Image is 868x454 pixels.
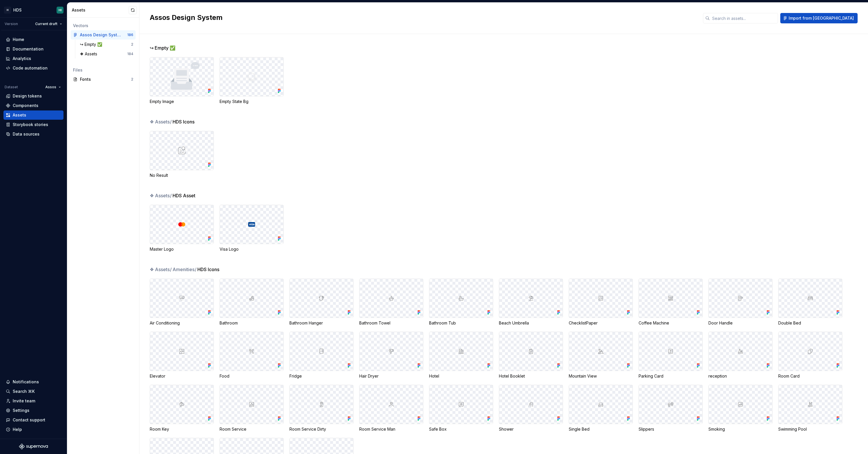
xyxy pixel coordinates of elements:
div: Double Bed [778,320,842,326]
div: Contact support [13,417,45,423]
a: Components [3,101,63,110]
div: reception [708,373,772,379]
button: Notifications [3,377,63,387]
div: Mountain View [569,373,633,379]
button: Search ⌘K [3,387,63,396]
span: / [195,267,197,272]
div: 186 [127,33,133,37]
span: ❖ Assets [150,192,172,199]
div: HDS [13,7,22,13]
div: Code automation [13,65,48,71]
div: Hair Dryer [359,373,423,379]
div: Bathroom Hanger [289,320,353,326]
span: / [170,193,172,198]
div: HI [59,8,62,12]
span: Amenities [173,266,197,273]
div: Invite team [13,398,35,404]
div: Room Service Dirty [289,426,353,432]
div: Design tokens [13,93,42,99]
div: Version [5,22,18,26]
input: Search in assets... [710,13,778,23]
button: Assos [43,83,63,91]
button: HHDSHI [1,4,66,16]
div: Slippers [639,426,703,432]
a: ❖ Assets184 [78,49,136,59]
div: 184 [127,52,133,56]
div: Shower [499,426,563,432]
a: Fonts2 [71,75,136,84]
div: Elevator [150,373,214,379]
div: 2 [131,42,133,47]
span: HDS Icons [197,266,219,273]
div: Vectors [73,23,133,29]
div: Hotel [429,373,493,379]
a: Assets [3,110,63,120]
div: 2 [131,77,133,82]
div: Data sources [13,131,40,137]
div: Room Key [150,426,214,432]
div: Room Service Man [359,426,423,432]
div: Air Conditioning [150,320,214,326]
a: ↪ Empty ✅2 [78,40,136,49]
span: ❖ Assets [150,266,172,273]
div: Components [13,103,38,108]
span: / [170,267,172,272]
div: Visa Logo [220,246,284,252]
div: No Result [150,172,214,178]
div: Search ⌘K [13,389,35,394]
div: ChecklistPaper [569,320,633,326]
div: Fridge [289,373,353,379]
a: Design tokens [3,91,63,101]
a: Storybook stories [3,120,63,129]
div: Notifications [13,379,39,385]
a: Home [3,35,63,44]
span: ↪ Empty ✅ [150,44,175,51]
div: ↪ Empty ✅ [80,42,104,47]
div: Empty State Bg [220,99,284,104]
div: Assets [13,112,26,118]
span: Import from [GEOGRAPHIC_DATA] [789,15,854,21]
span: HDS Icons [173,118,194,125]
div: Documentation [13,46,44,52]
a: Code automation [3,63,63,73]
div: Master Logo [150,246,214,252]
div: ❖ Assets [80,51,100,57]
button: Import from [GEOGRAPHIC_DATA] [780,13,858,23]
button: Help [3,425,63,434]
div: Dataset [5,85,18,89]
div: Beach Umbrella [499,320,563,326]
div: Bathroom Towel [359,320,423,326]
div: Food [220,373,284,379]
div: Bathroom [220,320,284,326]
div: Door Handle [708,320,772,326]
a: Data sources [3,130,63,139]
div: Assets [72,7,129,13]
a: Invite team [3,396,63,406]
a: Documentation [3,44,63,54]
a: Analytics [3,54,63,63]
button: Current draft [33,20,65,28]
div: Home [13,37,24,42]
span: HDS Asset [173,192,195,199]
div: Assos Design System [80,32,123,38]
a: Settings [3,406,63,415]
div: Smoking [708,426,772,432]
div: Storybook stories [13,122,48,127]
div: Room Service [220,426,284,432]
span: ❖ Assets [150,118,172,125]
div: Safe Box [429,426,493,432]
div: Coffee Machine [639,320,703,326]
span: / [170,119,172,125]
h2: Assos Design System [150,13,696,22]
div: Settings [13,408,29,413]
div: Help [13,427,22,432]
svg: Supernova Logo [19,444,48,449]
div: Room Card [778,373,842,379]
div: Parking Card [639,373,703,379]
span: Current draft [35,22,57,26]
div: Bathroom Tub [429,320,493,326]
a: Assos Design System186 [71,30,136,40]
div: Swimming Pool [778,426,842,432]
div: Files [73,67,133,73]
